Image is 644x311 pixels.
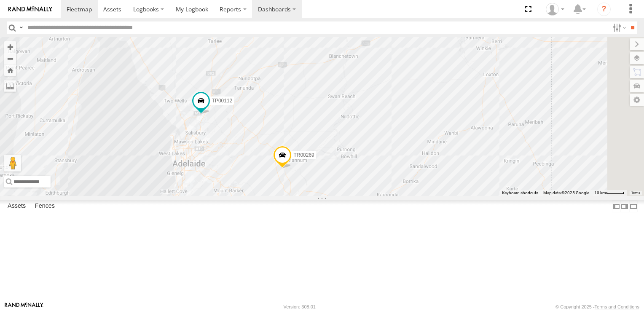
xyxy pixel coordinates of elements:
button: Keyboard shortcuts [502,190,538,196]
label: Map Settings [630,94,644,106]
div: Version: 308.01 [284,304,316,309]
a: Visit our Website [5,303,43,311]
label: Dock Summary Table to the Left [612,200,620,212]
label: Assets [3,201,30,212]
img: rand-logo.svg [8,6,52,12]
span: TP00112 [212,98,233,104]
span: Map data ©2025 Google [543,190,589,195]
button: Drag Pegman onto the map to open Street View [4,155,21,172]
button: Zoom out [4,53,16,64]
span: 10 km [594,190,606,195]
div: © Copyright 2025 - [555,304,639,309]
button: Zoom Home [4,64,16,76]
label: Measure [4,80,16,92]
button: Zoom in [4,41,16,53]
label: Dock Summary Table to the Right [620,200,629,212]
i: ? [597,3,611,16]
label: Fences [31,201,59,212]
label: Hide Summary Table [629,200,638,212]
a: Terms and Conditions [595,304,639,309]
label: Search Filter Options [609,21,628,34]
span: TR00269 [293,152,314,158]
label: Search Query [18,21,24,34]
div: Darren Stevens [543,3,567,16]
a: Terms (opens in new tab) [631,191,640,194]
button: Map scale: 10 km per 40 pixels [592,190,627,196]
